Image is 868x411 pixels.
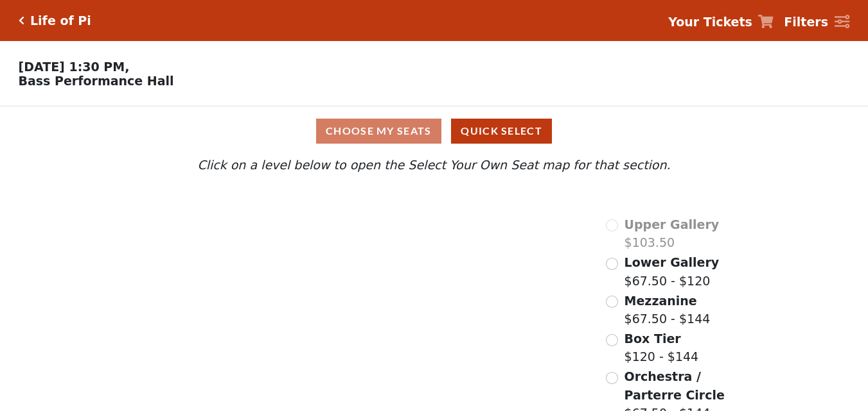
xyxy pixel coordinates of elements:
span: Orchestra / Parterre Circle [624,369,725,402]
p: Click on a level below to open the Select Your Own Seat map for that section. [118,156,750,174]
path: Lower Gallery - Seats Available: 107 [229,228,414,287]
label: $67.50 - $120 [624,253,720,290]
strong: Your Tickets [668,15,752,29]
label: $67.50 - $144 [624,292,711,328]
h5: Life of Pi [30,13,91,28]
strong: Filters [784,15,828,29]
span: Mezzanine [624,294,697,308]
path: Upper Gallery - Seats Available: 0 [216,194,391,235]
a: Filters [784,13,849,31]
span: Upper Gallery [624,217,720,231]
button: Quick Select [451,119,552,144]
label: $120 - $144 [624,330,699,366]
label: $103.50 [624,215,720,252]
span: Box Tier [624,331,681,346]
span: Lower Gallery [624,255,720,269]
a: Your Tickets [668,13,774,31]
a: Click here to go back to filters [19,16,24,25]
